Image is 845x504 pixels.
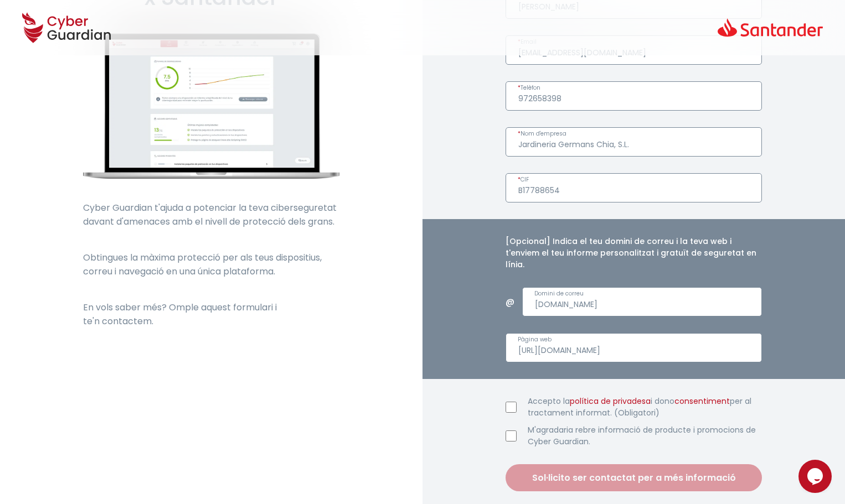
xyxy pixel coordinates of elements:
img: cyberguardian-home [83,33,339,179]
font: Obtingues la màxima protecció per als teus dispositius, correu i navegació en una única plataforma. [83,251,322,278]
font: M'agradaria rebre informació de producte i promocions de Cyber ​​Guardian. [528,424,756,447]
font: [Opcional] Indica el teu domini de correu i la teva web i t'enviem el teu informe personalitzat i... [506,236,756,270]
font: En vols saber més? Omple aquest formulari i te'n contactem. [83,301,277,328]
input: Introduïu una pàgina web vàlida. [506,333,762,362]
a: consentiment [674,396,730,407]
a: política de privadesa [570,396,651,407]
font: per al tractament informat. (Obligatori) [528,396,751,418]
input: Introduïu un número de telèfon vàlid. [506,81,762,111]
button: Sol·licito ser contactat per a més informació [506,464,762,491]
font: Cyber ​​Guardian t'ajuda a potenciar la teva ciberseguretat davant d'amenaces amb el nivell de pr... [83,201,337,228]
font: i dono [651,396,674,407]
font: @ [506,295,514,308]
font: Accepto la [528,396,570,407]
iframe: chat widget [798,460,834,493]
input: Introduïu un domini de correu vàlid. [522,287,762,316]
font: Sol·licito ser contactat per a més informació [532,471,736,484]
